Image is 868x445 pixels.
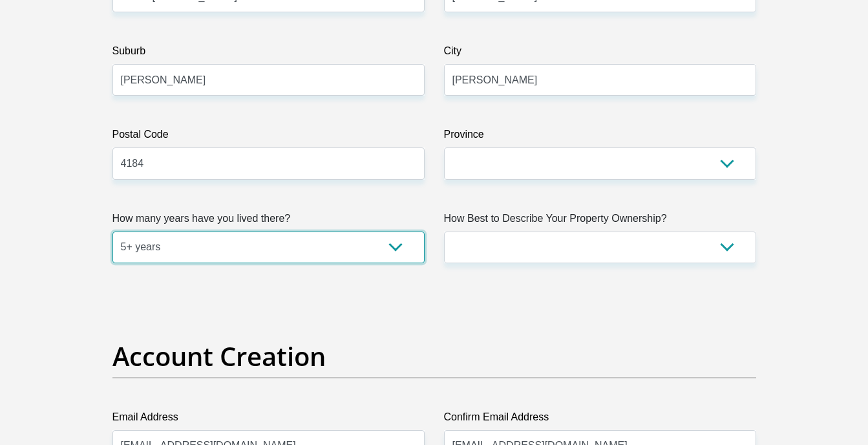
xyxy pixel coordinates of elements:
[444,211,756,232] label: How Best to Describe Your Property Ownership?
[444,147,756,179] select: Please Select a Province
[444,409,756,430] label: Confirm Email Address
[112,64,425,96] input: Suburb
[112,232,425,263] select: Please select a value
[444,127,756,147] label: Province
[112,127,425,147] label: Postal Code
[112,211,425,232] label: How many years have you lived there?
[444,64,756,96] input: City
[112,341,756,372] h2: Account Creation
[112,409,425,430] label: Email Address
[112,43,425,64] label: Suburb
[444,43,756,64] label: City
[444,232,756,263] select: Please select a value
[112,147,425,179] input: Postal Code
